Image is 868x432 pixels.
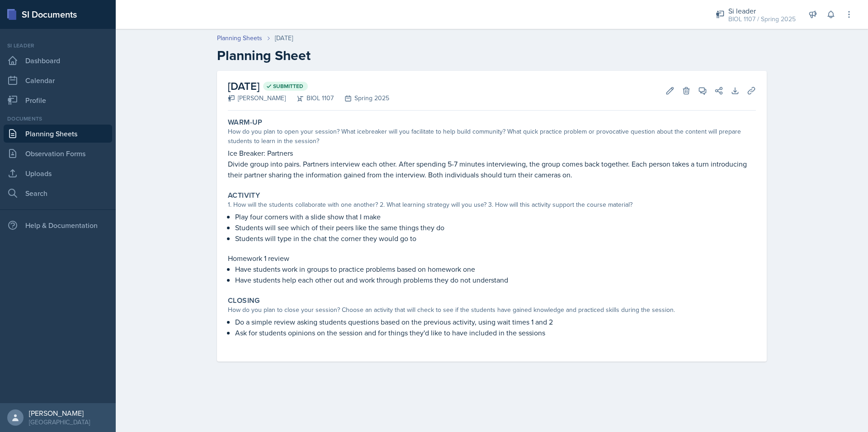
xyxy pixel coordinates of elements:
label: Warm-Up [228,118,263,127]
div: [PERSON_NAME] [228,93,286,103]
span: Submitted [273,83,303,90]
div: Help & Documentation [4,216,112,234]
p: Students will type in the chat the corner they would go to [235,233,756,244]
a: Planning Sheets [217,33,262,43]
label: Closing [228,296,260,305]
p: Play four corners with a slide show that I make [235,211,756,222]
div: Documents [4,115,112,123]
p: Homework 1 review [228,253,756,264]
p: Have students help each other out and work through problems they do not understand [235,274,756,285]
h2: Planning Sheet [217,47,767,64]
p: Ask for students opinions on the session and for things they'd like to have included in the sessions [235,327,756,338]
div: How do you plan to open your session? What icebreaker will you facilitate to help build community... [228,127,756,146]
p: Do a simple review asking students questions based on the previous activity, using wait times 1 a... [235,316,756,327]
p: Divide group into pairs. Partners interview each other. After spending 5-7 minutes interviewing, ... [228,158,756,180]
div: Si leader [728,5,796,16]
div: [GEOGRAPHIC_DATA] [29,418,90,427]
div: BIOL 1107 / Spring 2025 [728,14,796,24]
div: Si leader [4,42,112,50]
h2: [DATE] [228,78,389,94]
a: Profile [4,91,112,109]
a: Search [4,184,112,202]
a: Observation Forms [4,144,112,163]
div: 1. How will the students collaborate with one another? 2. What learning strategy will you use? 3.... [228,200,756,209]
div: BIOL 1107 [286,93,334,103]
div: [DATE] [275,33,293,43]
div: [PERSON_NAME] [29,409,90,418]
a: Dashboard [4,51,112,70]
a: Calendar [4,71,112,89]
a: Uploads [4,164,112,182]
a: Planning Sheets [4,125,112,143]
p: Students will see which of their peers like the same things they do [235,222,756,233]
label: Activity [228,191,260,200]
p: Ice Breaker: Partners [228,148,756,158]
p: Have students work in groups to practice problems based on homework one [235,264,756,274]
div: How do you plan to close your session? Choose an activity that will check to see if the students ... [228,305,756,315]
div: Spring 2025 [334,93,389,103]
